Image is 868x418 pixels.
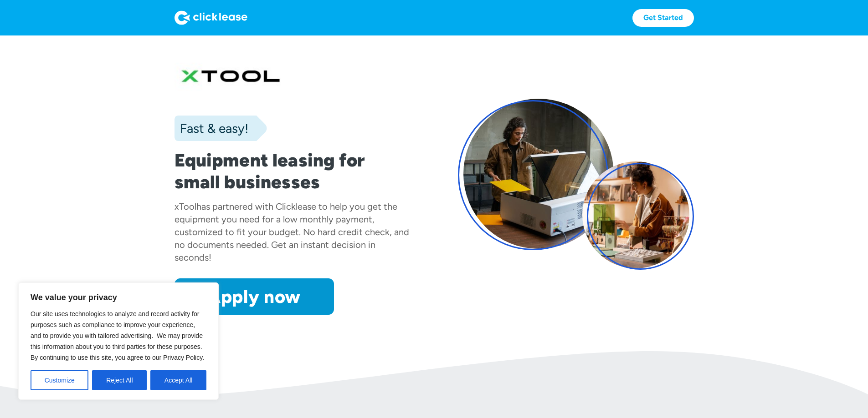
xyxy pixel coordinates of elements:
[175,201,196,212] div: xTool
[175,10,247,25] img: Logo
[31,292,206,303] p: We value your privacy
[175,278,334,315] a: Apply now
[150,370,206,390] button: Accept All
[92,370,147,390] button: Reject All
[18,282,219,400] div: We value your privacy
[175,119,248,137] div: Fast & easy!
[31,370,88,390] button: Customize
[632,9,694,27] a: Get Started
[31,310,204,361] span: Our site uses technologies to analyze and record activity for purposes such as compliance to impr...
[175,201,409,263] div: has partnered with Clicklease to help you get the equipment you need for a low monthly payment, c...
[175,149,411,193] h1: Equipment leasing for small businesses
